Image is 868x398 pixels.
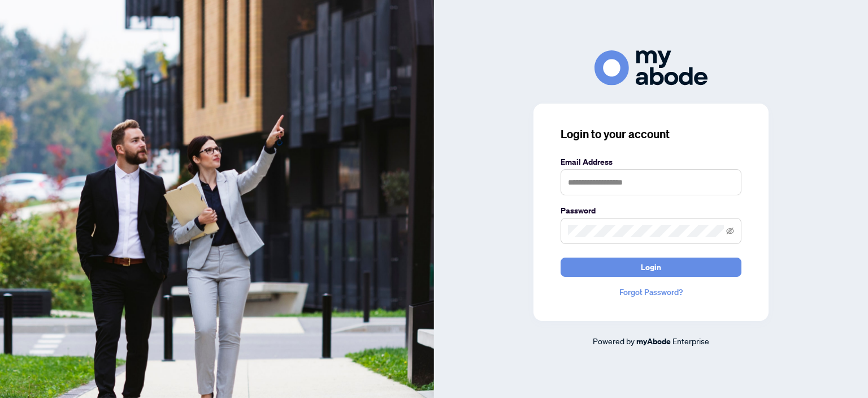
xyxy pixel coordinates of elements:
[561,204,741,217] label: Password
[561,156,741,168] label: Email Address
[561,126,741,142] h3: Login to your account
[593,336,635,346] span: Powered by
[641,258,661,276] span: Login
[636,335,671,348] a: myAbode
[594,50,708,85] img: ma-logo
[561,286,741,298] a: Forgot Password?
[672,336,709,346] span: Enterprise
[726,227,734,235] span: eye-invisible
[561,258,741,277] button: Login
